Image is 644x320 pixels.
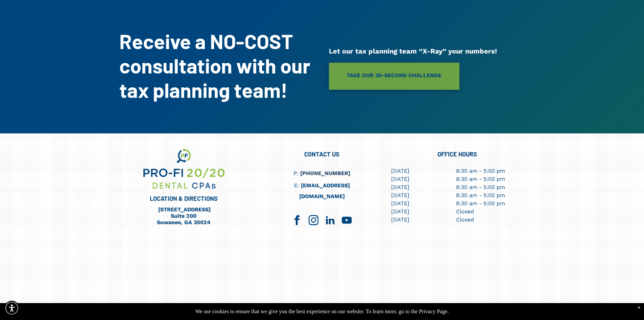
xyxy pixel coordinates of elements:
span: 8:30 am - 5:00 pm [456,168,505,174]
span: [DATE] [391,176,409,182]
span: 8:30 am - 5:00 pm [456,192,505,198]
span: OFFICE HOURS [437,150,477,158]
span: [DATE] [391,168,409,174]
a: linkedin [323,213,338,230]
a: youtube [339,213,354,230]
span: [DATE] [391,216,409,223]
a: [EMAIL_ADDRESS][DOMAIN_NAME] [299,182,350,199]
span: E: [294,182,299,189]
span: [DATE] [391,200,409,207]
a: [STREET_ADDRESS] [158,206,211,213]
div: Accessibility Menu [4,301,19,316]
span: P: [293,170,299,176]
img: We are your dental business support consultants [142,147,225,191]
a: TAKE OUR 30-SECOND CHALLENGE [329,63,459,90]
a: instagram [306,213,321,230]
span: Closed [456,208,474,215]
span: Closed [456,216,474,223]
a: Suwanee, GA 30024 [157,219,210,226]
div: Dismiss notification [638,305,641,311]
span: TAKE OUR 30-SECOND CHALLENGE [347,68,442,83]
a: [PHONE_NUMBER] [300,170,350,176]
span: CONTACT US [304,150,339,158]
span: [DATE] [391,208,409,215]
span: [DATE] [391,184,409,190]
a: facebook [290,213,305,230]
span: 8:30 am - 5:00 pm [456,184,505,190]
span: [DATE] [391,192,409,198]
strong: Receive a NO-COST consultation with our tax planning team! [119,29,310,102]
span: Let our tax planning team “X-Ray” your numbers! [329,47,497,55]
span: 8:30 am - 5:00 pm [456,176,505,182]
span: LOCATION & DIRECTIONS [150,195,218,202]
a: Suite 200 [171,213,196,219]
span: 8:30 am - 5:00 pm [456,200,505,207]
